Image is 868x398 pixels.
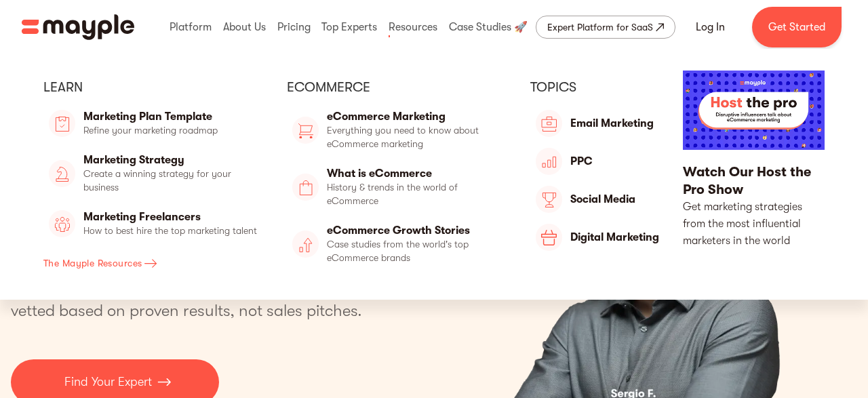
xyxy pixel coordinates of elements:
div: Watch Our Host the Pro Show [683,163,825,199]
p: Get marketing strategies from the most influential marketers in the world [683,199,825,250]
div: About Us [220,5,269,49]
div: Pricing [274,5,314,49]
a: The Mayple Resources [43,251,270,275]
div: Resources [385,5,441,49]
div: Learn [43,79,270,96]
a: Watch Our Host the Pro ShowGet marketing strategies from the most influential marketers in the world [683,71,825,278]
a: Log In [679,11,741,43]
div: Expert Platform for SaaS [547,19,653,35]
a: Expert Platform for SaaS [536,16,675,39]
div: Ecommerce [287,79,513,96]
img: Mayple logo [22,14,134,40]
a: home [22,14,134,40]
img: Mayple Youtube Channel [683,71,825,150]
a: Get Started [752,7,842,47]
div: Top Experts [318,5,380,49]
div: Platform [166,5,215,49]
p: Find Your Expert [64,373,152,391]
div: The Mayple Resources [43,255,142,271]
div: Topics [530,79,666,96]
